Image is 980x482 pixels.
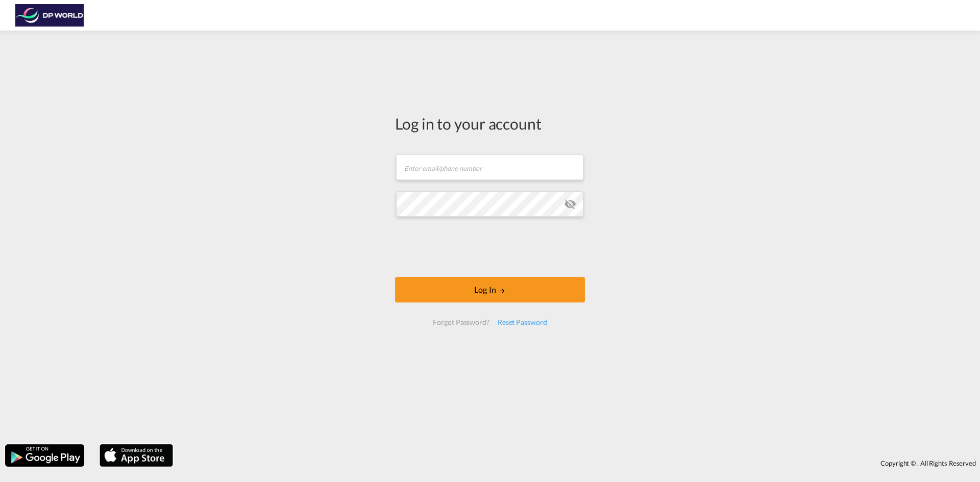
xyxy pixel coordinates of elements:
[564,198,576,210] md-icon: icon-eye-off
[494,313,551,332] div: Reset Password
[4,443,85,468] img: google.png
[412,227,568,267] iframe: reCAPTCHA
[429,313,493,332] div: Forgot Password?
[396,155,583,180] input: Enter email/phone number
[15,4,84,27] img: c08ca190194411f088ed0f3ba295208c.png
[395,113,585,134] div: Log in to your account
[99,443,174,468] img: apple.png
[178,454,980,472] div: Copyright © . All Rights Reserved
[395,277,585,302] button: LOGIN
